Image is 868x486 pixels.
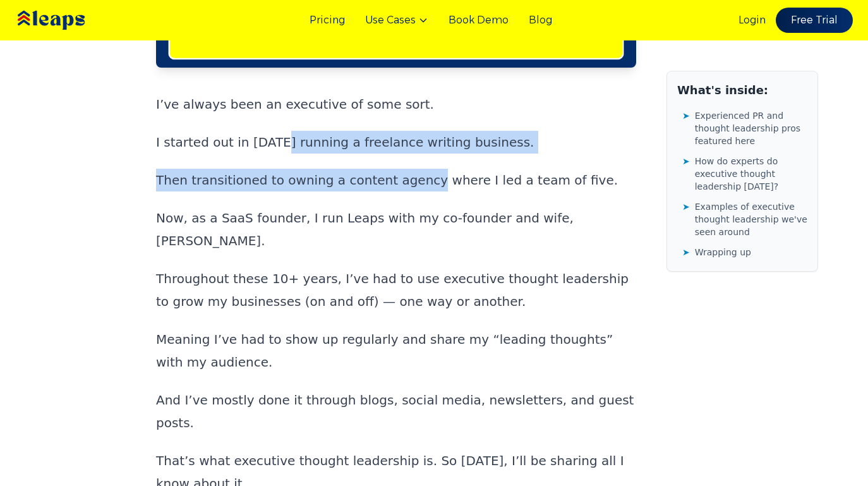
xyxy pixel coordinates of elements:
[449,13,509,28] a: Book Demo
[682,152,807,195] a: ➤How do experts do executive thought leadership [DATE]?
[365,13,428,28] button: Use Cases
[156,207,636,252] p: Now, as a SaaS founder, I run Leaps with my co-founder and wife, [PERSON_NAME].
[15,2,123,39] img: Leaps Logo
[695,200,807,238] span: Examples of executive thought leadership we've seen around
[682,198,807,241] a: ➤Examples of executive thought leadership we've seen around
[682,107,807,150] a: ➤Experienced PR and thought leadership pros featured here
[156,131,636,154] p: I started out in [DATE] running a freelance writing business.
[695,155,807,193] span: How do experts do executive thought leadership [DATE]?
[695,109,807,147] span: Experienced PR and thought leadership pros featured here
[156,93,636,116] p: I’ve always been an executive of some sort.
[156,389,636,434] p: And I’ve mostly done it through blogs, social media, newsletters, and guest posts.
[310,13,345,28] a: Pricing
[682,155,690,167] span: ➤
[682,246,690,258] span: ➤
[738,13,766,28] a: Login
[529,13,552,28] a: Blog
[682,243,807,261] a: ➤Wrapping up
[156,267,636,313] p: Throughout these 10+ years, I’ve had to use executive thought leadership to grow my businesses (o...
[156,169,636,191] p: Then transitioned to owning a content agency where I led a team of five.
[156,328,636,374] p: Meaning I’ve had to show up regularly and share my “leading thoughts” with my audience.
[776,8,853,33] a: Free Trial
[682,109,690,122] span: ➤
[682,200,690,213] span: ➤
[695,246,751,258] span: Wrapping up
[677,82,807,99] h2: What's inside:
